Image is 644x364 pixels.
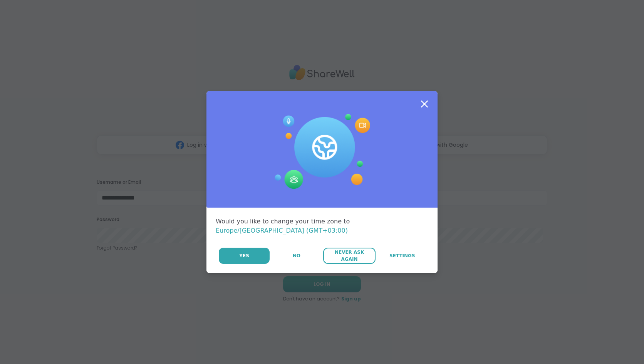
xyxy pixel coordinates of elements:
span: Yes [239,252,249,259]
div: Would you like to change your time zone to [216,217,428,235]
a: Settings [376,248,428,264]
span: Never Ask Again [327,249,371,263]
span: No [293,252,300,259]
span: Settings [389,252,415,259]
button: Never Ask Again [323,248,375,264]
button: No [270,248,322,264]
button: Yes [219,248,270,264]
img: Session Experience [274,114,370,190]
span: Europe/[GEOGRAPHIC_DATA] (GMT+03:00) [216,227,348,234]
